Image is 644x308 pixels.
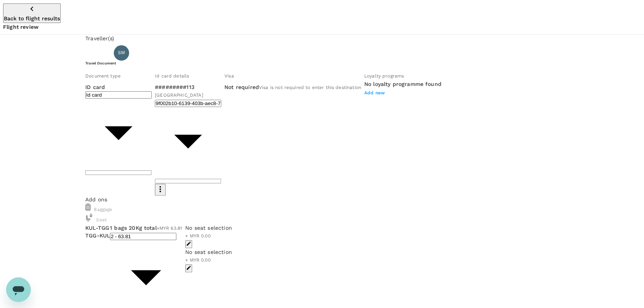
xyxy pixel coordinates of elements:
p: Flight review [3,23,641,31]
span: Loyalty programs [364,73,404,79]
button: Back to flight results [3,3,61,23]
p: Not required [224,83,259,91]
span: Add new [364,90,385,96]
p: Add ons [85,196,559,203]
span: + MYR 0.00 [185,257,211,263]
h6: No loyalty programme found [364,80,442,89]
span: + MYR 0.00 [185,233,211,239]
div: #########113[GEOGRAPHIC_DATA] [155,83,221,99]
div: Seat [85,214,559,224]
p: ID card [85,83,152,91]
span: Visa is not required to enter this destination [259,85,361,90]
h6: Travel Document [85,61,559,66]
img: baggage-icon [85,203,91,211]
div: No seat selection [185,248,232,256]
span: 1 bags 20Kg total [110,225,157,231]
span: Document type [85,73,121,79]
span: [GEOGRAPHIC_DATA] [155,92,203,98]
div: 1 bags 20Kg total+MYR 63.81 [110,224,182,232]
iframe: Button to launch messaging window [6,277,31,302]
span: Id card details [155,73,189,79]
p: Back to flight results [4,15,60,22]
p: TGG - KUL [85,232,110,239]
span: +MYR 63.81 [157,226,183,231]
p: Traveller(s) [85,35,559,42]
p: Traveller 1 : [85,49,111,57]
span: Visa [224,73,234,79]
p: SYAHRUL NIZAM MOD NOH [132,49,204,57]
p: KUL - TGG [85,224,110,232]
div: No seat selection [185,224,232,232]
img: baggage-icon [85,214,93,221]
div: Baggage [85,203,559,214]
span: SM [118,49,125,57]
p: #########113 [155,83,221,91]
